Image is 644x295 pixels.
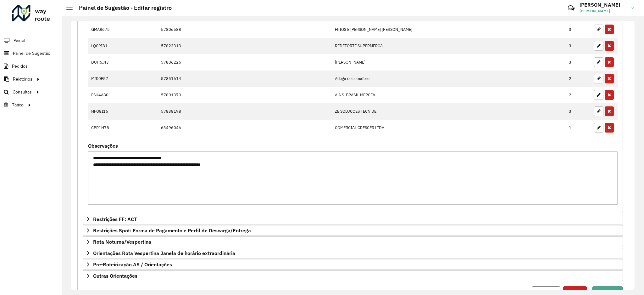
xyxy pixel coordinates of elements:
span: Orientações Rota Vespertina Janela de horário extraordinária [93,251,235,256]
td: 3 [566,54,591,71]
span: Restrições FF: ACT [93,217,137,222]
td: 57801370 [158,87,332,103]
a: Restrições Spot: Forma de Pagamento e Perfil de Descarga/Entrega [83,225,623,236]
a: Orientações Rota Vespertina Janela de horário extraordinária [83,248,623,258]
td: 3 [566,103,591,120]
td: 57806226 [158,54,332,71]
td: 2 [566,71,591,87]
td: ESU4A80 [88,87,158,103]
span: Pedidos [12,63,28,70]
span: [PERSON_NAME] [580,8,627,14]
a: Rota Noturna/Vespertina [83,236,623,247]
td: ZE SOLUCOES TECN DE [331,103,565,120]
a: Restrições FF: ACT [83,214,623,224]
td: REDEFORTE SUPERMERCA [331,38,565,54]
span: Tático [12,102,24,108]
td: CPR1H78 [88,120,158,136]
td: 57838198 [158,103,332,120]
h2: Painel de Sugestão - Editar registro [73,4,172,11]
span: Painel de Sugestão [13,50,50,57]
td: 3 [566,38,591,54]
td: DUH6I43 [88,54,158,71]
td: 57806588 [158,21,332,38]
span: Pre-Roteirização AS / Orientações [93,262,172,267]
span: Rota Noturna/Vespertina [93,239,151,244]
td: 57851614 [158,71,332,87]
a: Pre-Roteirização AS / Orientações [83,259,623,270]
td: Adega do semaforo [331,71,565,87]
td: COMERCIAL CRESCER LTDA [331,120,565,136]
span: Outras Orientações [93,273,137,278]
td: LQC9I81 [88,38,158,54]
span: Restrições Spot: Forma de Pagamento e Perfil de Descarga/Entrega [93,228,251,233]
td: 57823313 [158,38,332,54]
a: Outras Orientações [83,270,623,281]
td: GMA8675 [88,21,158,38]
td: 1 [566,120,591,136]
td: FRIOS E [PERSON_NAME] [PERSON_NAME] [331,21,565,38]
td: MIR0E57 [88,71,158,87]
td: HFQ8I16 [88,103,158,120]
td: 2 [566,87,591,103]
span: Relatórios [13,76,32,82]
td: [PERSON_NAME] [331,54,565,71]
label: Observações [88,142,118,150]
span: Painel [14,37,25,44]
td: A.A.S. BRASIL MERCEA [331,87,565,103]
td: 63496046 [158,120,332,136]
span: Consultas [13,89,32,95]
td: 3 [566,21,591,38]
h3: [PERSON_NAME] [580,2,627,8]
a: Contato Rápido [564,1,578,15]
